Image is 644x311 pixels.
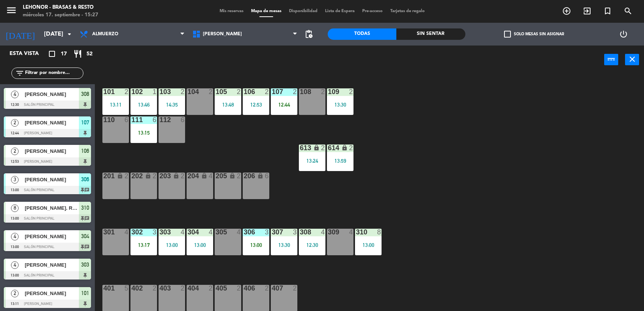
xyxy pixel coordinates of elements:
div: 13:48 [215,102,241,107]
div: 304 [187,229,188,236]
span: 2 [11,148,19,155]
div: 309 [328,229,328,236]
div: 614 [328,145,328,151]
div: 13:00 [187,242,213,248]
div: 2 [124,88,129,95]
i: filter_list [15,69,24,78]
div: 108 [300,88,300,95]
div: 2 [321,88,325,95]
span: 304 [81,232,89,241]
div: 1 [152,88,157,95]
div: 14:35 [159,102,185,107]
span: [PERSON_NAME] [25,90,79,98]
div: 2 [321,145,325,151]
div: 307 [272,229,272,236]
span: 106 [81,146,89,155]
i: arrow_drop_down [65,30,74,39]
i: restaurant [73,49,82,58]
div: 2 [237,285,241,292]
i: power_input [607,55,616,64]
div: 2 [181,173,185,179]
div: 4 [209,173,213,179]
span: [PERSON_NAME] [203,31,242,37]
div: 3 [265,229,269,236]
div: 12:30 [299,242,325,248]
span: [PERSON_NAME] [25,147,79,155]
span: Mapa de mesas [247,9,285,13]
button: power_input [604,54,618,65]
span: 8 [11,204,19,212]
div: 107 [272,88,272,95]
i: lock [257,173,264,179]
div: 3 [152,229,157,236]
i: turned_in_not [603,6,612,16]
span: 306 [81,175,89,184]
div: 6 [181,116,185,123]
div: 2 [293,88,297,95]
div: Esta vista [4,49,55,58]
i: crop_square [47,49,57,58]
div: 2 [293,285,297,292]
i: lock [229,173,236,179]
span: [PERSON_NAME] [25,289,79,297]
button: close [625,54,639,65]
div: 205 [215,173,216,179]
div: 6 [124,116,129,123]
span: check_box_outline_blank [504,31,511,38]
div: 104 [187,88,188,95]
div: 13:11 [102,102,129,107]
div: 106 [243,88,244,95]
div: 305 [215,229,216,236]
div: miércoles 17. septiembre - 15:27 [23,11,98,19]
div: 3 [293,229,297,236]
div: 4 [237,229,241,236]
div: 12:53 [243,102,269,107]
span: 2 [11,290,19,297]
div: 306 [243,229,244,236]
span: [PERSON_NAME] [25,176,79,184]
div: 13:17 [130,242,157,248]
i: search [624,6,633,16]
input: Filtrar por nombre... [24,69,83,77]
i: menu [6,5,17,16]
div: 2 [124,173,129,179]
i: lock [201,173,207,179]
div: 109 [328,88,328,95]
div: 2 [152,173,157,179]
div: 13:59 [327,158,353,163]
span: 107 [81,118,89,127]
div: 112 [159,116,160,123]
div: 2 [181,88,185,95]
i: lock [117,173,123,179]
label: Solo mesas sin asignar [504,31,564,38]
span: 17 [61,50,67,58]
span: [PERSON_NAME] [25,232,79,240]
div: 201 [103,173,104,179]
div: 111 [131,116,132,123]
i: lock [145,173,151,179]
i: exit_to_app [583,6,592,16]
div: 2 [265,285,269,292]
span: 101 [81,289,89,298]
span: Almuerzo [92,31,118,37]
div: 2 [209,88,213,95]
div: 101 [103,88,104,95]
div: 404 [187,285,188,292]
div: 303 [159,229,160,236]
div: 403 [159,285,160,292]
div: 2 [237,88,241,95]
div: 102 [131,88,132,95]
div: 4 [209,229,213,236]
div: 103 [159,88,160,95]
div: 203 [159,173,160,179]
div: 2 [349,88,353,95]
i: lock [173,173,179,179]
div: 8 [377,229,382,236]
div: 301 [103,229,104,236]
div: 308 [300,229,300,236]
div: 13:24 [299,158,325,163]
div: 13:46 [130,102,157,107]
div: Lehonor - Brasas & Resto [23,4,98,11]
span: [PERSON_NAME]. REMAX Forum [25,204,79,212]
span: pending_actions [304,30,313,39]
